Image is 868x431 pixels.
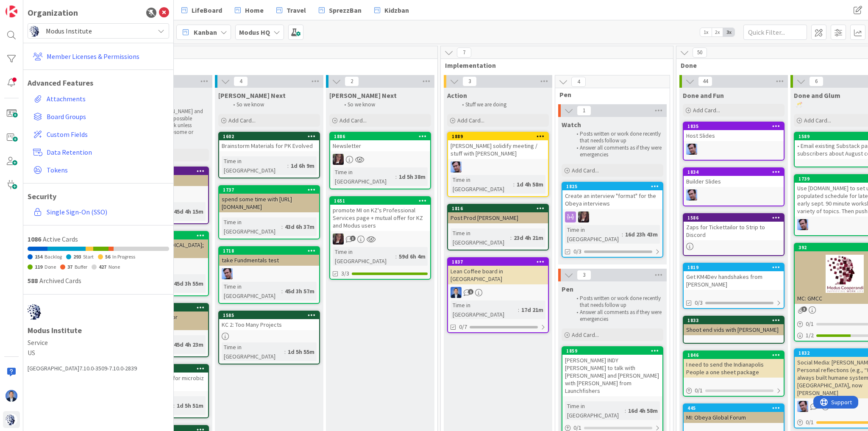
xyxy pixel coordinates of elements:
a: 1816Post Prod [PERSON_NAME]Time in [GEOGRAPHIC_DATA]:23d 4h 21m [447,204,549,250]
div: Time in [GEOGRAPHIC_DATA] [333,167,395,186]
div: 17d 21m [519,305,545,314]
div: 1889 [452,133,548,139]
span: 3/3 [341,269,349,278]
img: DP [6,390,17,402]
span: : [395,172,397,181]
b: Modus HQ [239,28,270,36]
div: 45d 4h 23m [172,340,206,349]
div: Time in [GEOGRAPHIC_DATA] [222,282,281,300]
a: Custom Fields [30,127,169,142]
span: Done and Fun [683,91,724,100]
span: Service [28,337,169,348]
div: Create an interview "format" for the Obeya interviews [562,190,662,209]
span: 4 [234,76,248,86]
div: 0/1 [684,385,784,396]
div: 1837 [452,259,548,265]
div: 1651promote MI on KZ's Professional Services page + mutual offer for KZ and Modus users [330,197,430,231]
h1: Security [28,192,169,201]
div: 1737spend some time with [URL][DOMAIN_NAME] [219,186,319,212]
span: Kidzban [384,5,409,15]
span: Toni Next [329,91,397,100]
div: 1825 [566,184,662,189]
div: 445 [684,404,784,412]
span: Pen [562,285,573,293]
div: 1737 [219,186,319,194]
div: JB [219,268,319,279]
img: JB [797,401,808,412]
h1: Modus Institute [28,326,169,335]
img: TD [333,154,344,165]
div: 1718 [219,247,319,255]
div: 1859[PERSON_NAME] INDY [PERSON_NAME] to talk with [PERSON_NAME] and [PERSON_NAME] with [PERSON_NA... [562,347,662,396]
span: : [287,161,289,170]
span: 1086 [28,235,41,243]
span: 293 [73,253,81,260]
div: 1886Newsletter [330,133,430,151]
a: Kidzban [369,3,414,18]
img: avatar [30,25,42,37]
a: 1833Shoot end vids with [PERSON_NAME] [683,316,785,344]
img: JB [451,161,462,172]
div: 1819Get KM4Dev handshakes from [PERSON_NAME] [684,264,784,290]
div: JB [684,189,784,200]
li: Posts written or work done recently that needs follow up [572,131,662,145]
div: Time in [GEOGRAPHIC_DATA] [222,217,281,236]
span: : [281,222,283,231]
div: Time in [GEOGRAPHIC_DATA] [451,228,510,247]
span: 6 [809,76,823,86]
span: Add Card... [693,106,720,114]
span: Modus Institute [46,25,150,37]
div: 1859 [566,348,662,354]
div: Time in [GEOGRAPHIC_DATA] [222,342,284,361]
div: KC 2: Too Many Projects [219,319,319,330]
span: Done [45,264,56,270]
div: 1825Create an interview "format" for the Obeya interviews [562,183,662,209]
img: JB [797,219,808,230]
div: 1585 [223,312,319,318]
span: 1 / 2 [806,331,814,340]
div: 45d 3h 57m [283,286,317,296]
div: 59d 6h 4m [397,252,428,261]
span: Travel [287,5,306,15]
li: Answer all comments as if they were emergencies [572,309,662,323]
div: spend some time with [URL][DOMAIN_NAME] [219,194,319,212]
a: Tokens [30,162,169,178]
span: Start [83,253,94,260]
div: I need to send the Indianapolis People a one sheet package [684,359,784,378]
a: 1837Lean Coffee board in [GEOGRAPHIC_DATA]DPTime in [GEOGRAPHIC_DATA]:17d 21m0/7 [447,257,549,333]
span: : [284,347,286,356]
div: 1846 [687,352,784,358]
a: 1718take Fundmentals testJBTime in [GEOGRAPHIC_DATA]:45d 3h 57m [218,246,320,304]
a: Single Sign-On (SSO) [30,204,169,220]
span: Data Retention [47,147,166,157]
div: 1834Builder Slides [684,168,784,187]
div: 1837 [448,258,548,266]
li: Stuff we are doing [457,101,548,108]
div: JB [448,161,548,172]
span: Custom Fields [47,129,166,139]
span: 0/7 [459,323,467,331]
div: 1585KC 2: Too Many Projects [219,311,319,330]
a: 1585KC 2: Too Many ProjectsTime in [GEOGRAPHIC_DATA]:1d 5h 55m [218,311,320,364]
span: SprezzBan [329,5,362,15]
span: Jim Next [218,91,286,100]
span: 119 [35,264,42,270]
span: : [173,401,175,410]
a: Travel [271,3,311,18]
div: 1718 [223,248,319,254]
span: : [622,230,623,239]
span: 1 [577,106,591,116]
span: Tokens [47,165,166,175]
span: Action [447,91,467,100]
span: 44 [698,76,712,86]
div: 1889[PERSON_NAME] solidify meeting / stuff with [PERSON_NAME] [448,133,548,159]
div: Archived Cards [28,275,169,286]
div: [PERSON_NAME] INDY [PERSON_NAME] to talk with [PERSON_NAME] and [PERSON_NAME] with [PERSON_NAME] ... [562,355,662,396]
div: Builder Slides [684,176,784,187]
div: TD [562,211,662,222]
div: TD [330,234,430,245]
div: 16d 4h 58m [626,406,660,415]
a: SprezzBan [314,3,367,18]
span: Add Card... [339,117,367,124]
span: 56 [105,253,110,260]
